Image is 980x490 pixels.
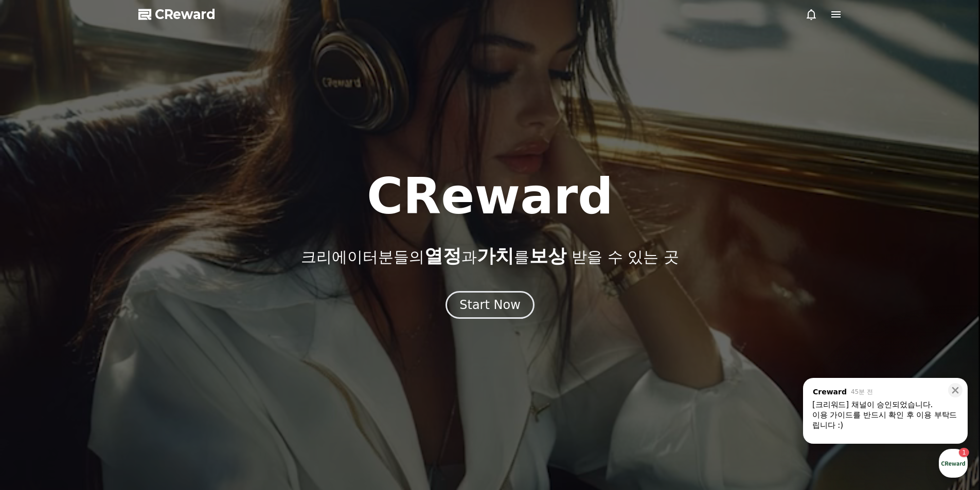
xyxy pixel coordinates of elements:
[301,246,679,266] p: 크리에이터분들의 과 를 받을 수 있는 곳
[424,245,461,266] span: 열정
[446,291,534,319] button: Start Now
[155,6,216,23] span: CReward
[529,245,566,266] span: 보상
[138,6,216,23] a: CReward
[477,245,514,266] span: 가치
[459,297,521,313] div: Start Now
[367,172,613,221] h1: CReward
[446,301,534,311] a: Start Now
